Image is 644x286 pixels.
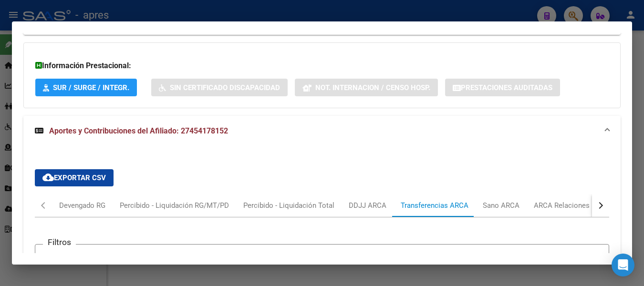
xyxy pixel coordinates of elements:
[295,79,438,96] button: Not. Internacion / Censo Hosp.
[243,200,334,211] div: Percibido - Liquidación Total
[42,174,106,182] span: Exportar CSV
[35,169,114,186] button: Exportar CSV
[612,254,634,276] div: Open Intercom Messenger
[461,83,552,92] span: Prestaciones Auditadas
[42,172,54,183] mat-icon: cloud_download
[151,79,288,96] button: Sin Certificado Discapacidad
[59,200,105,211] div: Devengado RG
[43,237,76,247] h3: Filtros
[315,83,430,92] span: Not. Internacion / Censo Hosp.
[483,200,519,211] div: Sano ARCA
[534,200,623,211] div: ARCA Relaciones Laborales
[445,79,560,96] button: Prestaciones Auditadas
[35,79,137,96] button: SUR / SURGE / INTEGR.
[49,126,228,135] span: Aportes y Contribuciones del Afiliado: 27454178152
[35,60,609,71] h3: Información Prestacional:
[170,83,280,92] span: Sin Certificado Discapacidad
[401,200,468,211] div: Transferencias ARCA
[23,116,621,146] mat-expansion-panel-header: Aportes y Contribuciones del Afiliado: 27454178152
[53,83,129,92] span: SUR / SURGE / INTEGR.
[349,200,386,211] div: DDJJ ARCA
[120,200,229,211] div: Percibido - Liquidación RG/MT/PD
